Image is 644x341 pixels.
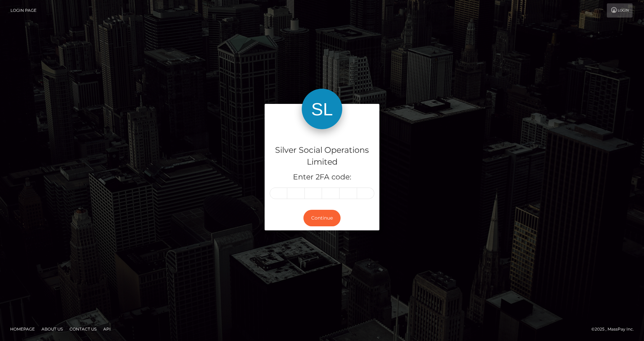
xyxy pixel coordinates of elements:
button: Continue [303,210,341,226]
h5: Enter 2FA code: [270,172,374,182]
div: © 2025 , MassPay Inc. [591,325,639,333]
a: Login Page [10,3,36,18]
a: About Us [39,324,65,334]
img: Silver Social Operations Limited [302,89,342,129]
a: API [101,324,113,334]
a: Contact Us [67,324,99,334]
a: Homepage [7,324,37,334]
h4: Silver Social Operations Limited [270,144,374,168]
a: Login [607,3,633,18]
